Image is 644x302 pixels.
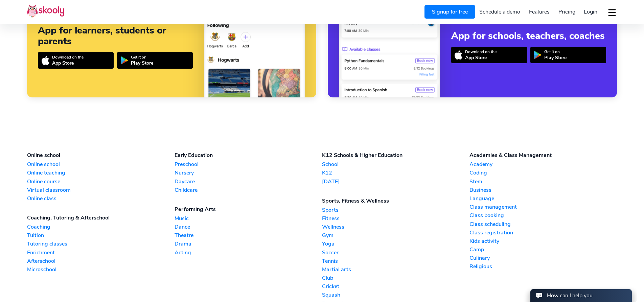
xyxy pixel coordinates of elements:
a: Tutoring classes [27,240,175,248]
div: Play Store [131,60,153,66]
div: Performing Arts [175,206,322,213]
a: Download on theApp Store [38,52,114,69]
a: Kids activity [469,237,617,245]
a: Features [525,6,554,17]
a: Childcare [175,186,322,194]
button: dropdown menu [607,5,617,20]
a: Get it onPlay Store [117,52,193,69]
div: Get it on [131,54,153,60]
a: Pricing [554,6,580,17]
a: Enrichment [27,249,175,256]
div: Academies & Class Management [469,152,617,159]
a: Online course [27,178,175,185]
a: Tuition [27,232,175,239]
div: K12 Schools & Higher Education [322,152,469,159]
a: Sports [322,206,469,214]
img: icon-appstore [42,56,49,65]
a: Class registration [469,229,617,236]
img: icon-appstore [455,50,462,60]
a: Theatre [175,232,322,239]
a: Preschool [175,161,322,168]
a: Stem [469,178,617,185]
a: Dance [175,223,322,231]
div: Coaching, Tutoring & Afterschool [27,214,175,222]
a: Class booking [469,212,617,219]
div: Download on the [465,49,497,54]
a: Virtual classroom [27,186,175,194]
a: Academy [469,161,617,168]
div: Play Store [544,54,567,61]
a: Business [469,186,617,194]
div: Sports, Fitness & Wellness [322,197,469,205]
a: Afterschool [27,257,175,265]
a: Class management [469,203,617,211]
a: K12 [322,169,469,177]
a: Drama [175,240,322,248]
a: Martial arts [322,266,469,273]
div: App Store [465,54,497,61]
a: Acting [175,249,322,256]
a: Squash [322,291,469,299]
a: Schedule a demo [475,6,525,17]
a: Gym [322,232,469,239]
span: Pricing [558,8,575,16]
a: Login [579,6,602,17]
div: Get it on [544,49,567,54]
a: Nursery [175,169,322,177]
a: Online class [27,195,175,202]
a: Music [175,215,322,222]
a: Online school [27,161,175,168]
a: Get it onPlay Store [530,47,606,64]
a: Signup for free [424,5,475,19]
a: Soccer [322,249,469,256]
a: Online teaching [27,169,175,177]
a: Cricket [322,283,469,290]
a: Wellness [322,223,469,231]
a: School [322,161,469,168]
a: Download on theApp Store [451,47,527,64]
div: Early Education [175,152,322,159]
a: Microschool [27,266,175,273]
a: Language [469,195,617,202]
div: App for learners, students or parents [38,25,193,47]
a: Coding [469,169,617,177]
img: icon-playstore [534,51,542,59]
a: Daycare [175,178,322,185]
a: [DATE] [322,178,469,185]
a: Coaching [27,223,175,231]
img: icon-playstore [120,56,128,64]
img: Skooly [27,4,64,18]
a: Yoga [322,240,469,248]
a: Class scheduling [469,220,617,228]
div: Online school [27,152,175,159]
span: Login [584,8,597,16]
div: App Store [52,60,84,66]
a: Fitness [322,215,469,222]
div: App for schools, teachers, coaches [451,30,606,41]
a: Camp [469,246,617,253]
div: Download on the [52,54,84,60]
a: Tennis [322,257,469,265]
a: Club [322,274,469,282]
